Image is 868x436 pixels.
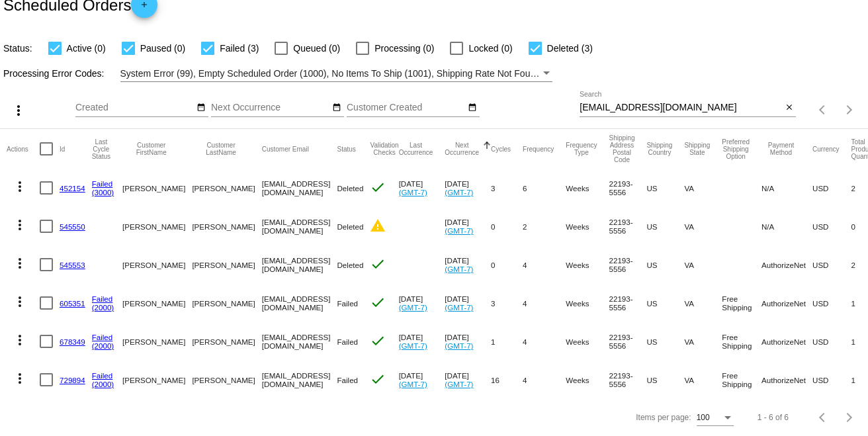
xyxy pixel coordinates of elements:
input: Next Occurrence [211,103,330,113]
mat-icon: date_range [196,103,206,113]
mat-cell: USD [812,207,851,245]
a: (GMT-7) [399,188,427,196]
mat-cell: [PERSON_NAME] [122,361,192,399]
mat-cell: [PERSON_NAME] [192,284,261,322]
a: 545553 [60,261,85,269]
mat-cell: [PERSON_NAME] [192,169,261,207]
mat-icon: more_vert [12,294,28,310]
mat-select: Filter by Processing Error Codes [120,65,553,82]
button: Change sorting for PreferredShippingOption [722,138,750,160]
span: Deleted (3) [547,40,593,56]
a: (GMT-7) [445,303,473,312]
mat-cell: US [646,245,684,284]
mat-cell: [PERSON_NAME] [122,207,192,245]
span: 100 [697,413,710,422]
mat-icon: check [370,333,386,349]
mat-cell: Weeks [566,245,609,284]
mat-icon: more_vert [11,103,26,118]
mat-cell: [DATE] [399,322,445,361]
button: Change sorting for ShippingState [684,142,710,156]
button: Change sorting for NextOccurrenceUtc [445,142,479,156]
mat-cell: [DATE] [445,207,491,245]
mat-cell: VA [684,207,722,245]
mat-icon: check [370,179,386,195]
a: (3000) [92,188,114,196]
mat-cell: Weeks [566,169,609,207]
mat-icon: check [370,294,386,310]
div: 1 - 6 of 6 [758,413,789,422]
mat-icon: more_vert [12,255,28,271]
mat-cell: VA [684,169,722,207]
mat-cell: [EMAIL_ADDRESS][DOMAIN_NAME] [262,245,337,284]
mat-cell: Free Shipping [722,361,761,399]
button: Change sorting for LastOccurrenceUtc [399,142,433,156]
mat-cell: 2 [523,207,566,245]
mat-cell: US [646,361,684,399]
span: Processing (0) [374,40,434,56]
mat-cell: [PERSON_NAME] [192,207,261,245]
mat-cell: 22193-5556 [609,207,647,245]
button: Change sorting for Cycles [491,145,511,153]
a: 729894 [60,376,85,384]
mat-cell: VA [684,322,722,361]
a: (GMT-7) [445,380,473,388]
span: Processing Error Codes: [3,68,105,79]
mat-cell: 0 [491,245,523,284]
button: Change sorting for Status [337,145,355,153]
mat-cell: VA [684,361,722,399]
span: Failed (3) [220,40,259,56]
mat-cell: 22193-5556 [609,245,647,284]
mat-cell: Free Shipping [722,322,761,361]
mat-cell: 4 [523,245,566,284]
mat-cell: N/A [761,207,812,245]
mat-cell: 22193-5556 [609,322,647,361]
mat-cell: Free Shipping [722,284,761,322]
span: Failed [337,376,358,384]
mat-cell: 4 [523,361,566,399]
mat-cell: AuthorizeNet [761,361,812,399]
a: Failed [92,294,113,303]
mat-cell: [EMAIL_ADDRESS][DOMAIN_NAME] [262,322,337,361]
mat-cell: US [646,207,684,245]
mat-cell: 4 [523,284,566,322]
mat-cell: 3 [491,284,523,322]
mat-header-cell: Validation Checks [370,129,398,169]
mat-cell: [EMAIL_ADDRESS][DOMAIN_NAME] [262,361,337,399]
a: (GMT-7) [399,380,427,388]
mat-cell: 22193-5556 [609,361,647,399]
mat-cell: [DATE] [399,169,445,207]
mat-cell: [DATE] [445,169,491,207]
span: Failed [337,337,358,346]
mat-icon: warning [370,218,386,234]
mat-cell: USD [812,322,851,361]
mat-cell: [DATE] [399,361,445,399]
span: Paused (0) [140,40,185,56]
mat-cell: 16 [491,361,523,399]
mat-select: Items per page: [697,414,734,423]
mat-cell: [DATE] [445,284,491,322]
a: 452154 [60,184,85,193]
a: (GMT-7) [445,226,473,235]
a: (GMT-7) [445,341,473,350]
button: Previous page [810,404,836,431]
mat-cell: AuthorizeNet [761,284,812,322]
mat-icon: date_range [468,103,477,113]
mat-cell: 22193-5556 [609,284,647,322]
mat-cell: [PERSON_NAME] [192,322,261,361]
button: Change sorting for CurrencyIso [812,145,840,153]
a: Failed [92,179,113,188]
mat-cell: US [646,169,684,207]
mat-cell: VA [684,245,722,284]
mat-cell: USD [812,361,851,399]
mat-cell: Weeks [566,207,609,245]
mat-cell: US [646,284,684,322]
mat-cell: 6 [523,169,566,207]
a: 545550 [60,222,85,231]
mat-cell: Weeks [566,284,609,322]
span: Failed [337,299,358,308]
mat-cell: Weeks [566,322,609,361]
a: Failed [92,333,113,341]
mat-icon: more_vert [12,332,28,348]
span: Status: [3,43,32,54]
mat-cell: [PERSON_NAME] [122,169,192,207]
